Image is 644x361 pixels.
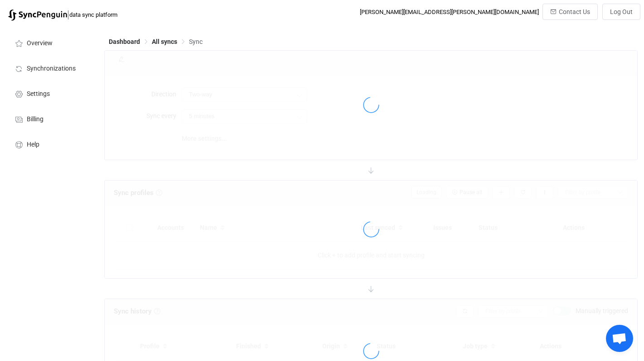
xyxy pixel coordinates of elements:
[559,8,590,15] span: Contact Us
[5,106,95,131] a: Billing
[8,9,67,21] img: syncpenguin.svg
[27,141,39,148] span: Help
[69,11,117,18] span: data sync platform
[5,55,95,81] a: Synchronizations
[27,65,76,72] span: Synchronizations
[27,116,44,123] span: Billing
[542,4,598,20] button: Contact Us
[109,38,140,45] span: Dashboard
[152,38,177,45] span: All syncs
[5,30,95,55] a: Overview
[602,4,640,20] button: Log Out
[27,90,50,98] span: Settings
[360,9,539,15] div: [PERSON_NAME][EMAIL_ADDRESS][PERSON_NAME][DOMAIN_NAME]
[189,38,203,45] span: Sync
[5,131,95,157] a: Help
[5,81,95,106] a: Settings
[8,8,117,21] a: |data sync platform
[27,40,53,47] span: Overview
[606,325,633,352] div: Open chat
[610,8,633,15] span: Log Out
[67,8,69,21] span: |
[109,38,203,45] div: Breadcrumb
